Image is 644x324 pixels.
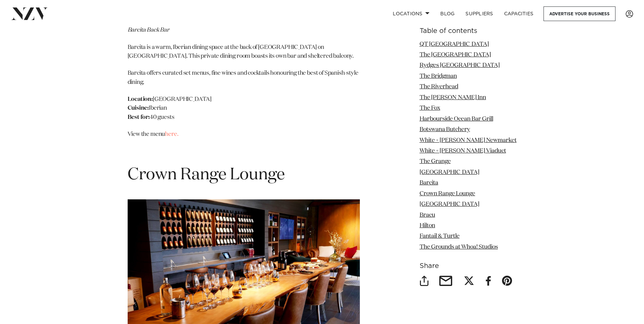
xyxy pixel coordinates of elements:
a: Harbourside Ocean Bar Grill [420,116,493,122]
a: Rydges [GEOGRAPHIC_DATA] [420,63,500,69]
p: View the menu [128,130,360,139]
a: The Bridgman [420,73,457,79]
a: [GEOGRAPHIC_DATA] [420,202,479,208]
span: Barcita Back Bar [128,27,169,33]
img: nzv-logo.png [11,7,48,20]
strong: Cuisine: [128,105,149,111]
p: Barcita offers curated set menus, fine wines and cocktails honouring the best of Spanish-style di... [128,69,360,87]
a: Botswana Butchery [420,127,470,133]
p: Barcita is a warm, Iberian dining space at the back of [GEOGRAPHIC_DATA] on [GEOGRAPHIC_DATA]. Th... [128,43,360,61]
h6: Share [420,263,517,270]
a: QT [GEOGRAPHIC_DATA] [420,41,489,47]
a: Locations [387,6,435,21]
a: BLOG [435,6,460,21]
a: SUPPLIERS [460,6,498,21]
a: Fantail & Turtle [420,234,460,239]
span: Crown Range Lounge [128,167,285,183]
a: Crown Range Lounge [420,191,475,197]
a: The Grounds at Whoa! Studios [420,244,498,250]
a: Bracu [420,212,435,218]
a: White + [PERSON_NAME] Newmarket [420,138,517,143]
a: here. [165,131,178,137]
a: The Grange [420,159,451,165]
a: The [PERSON_NAME] Inn [420,95,486,101]
h6: Table of contents [420,28,517,35]
p: [GEOGRAPHIC_DATA] Iberian 40 guests [128,95,360,122]
a: Capacities [499,6,539,21]
strong: Location: [128,96,153,102]
a: The Riverhead [420,84,458,90]
strong: Best for: [128,114,150,120]
a: The Fox [420,106,440,111]
a: Hilton [420,223,435,229]
a: The [GEOGRAPHIC_DATA] [420,52,491,58]
a: Barcita [420,180,438,186]
a: White + [PERSON_NAME] Viaduct [420,148,506,154]
a: [GEOGRAPHIC_DATA] [420,169,479,175]
a: Advertise your business [544,6,615,21]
